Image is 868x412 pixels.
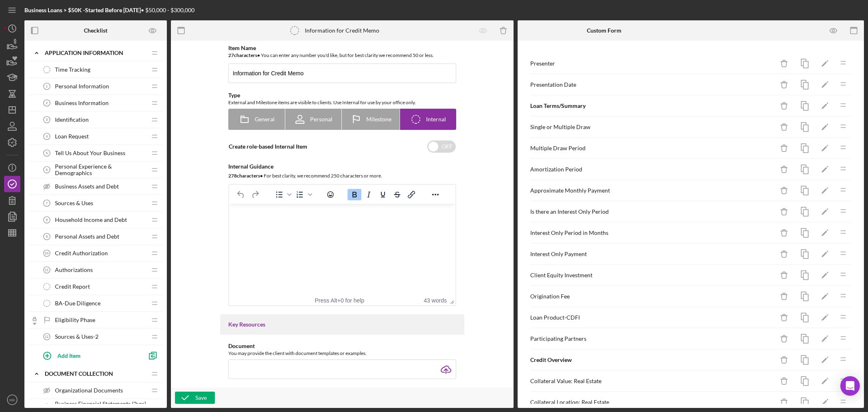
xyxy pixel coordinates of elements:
div: Is there an Interest Only Period [530,208,774,215]
span: Personal Experience & Demographics [55,163,146,176]
b: Checklist [84,27,107,34]
button: Insert/edit link [404,189,418,200]
div: Collateral Value: Real Estate [530,378,774,384]
span: Identification [55,116,89,123]
tspan: 5 [46,151,48,155]
tspan: 1 [46,84,48,88]
div: Add Item [57,348,81,363]
span: General [255,116,275,123]
button: Emojis [324,189,337,200]
span: Loan Request [55,133,89,140]
div: Type [228,92,456,99]
b: Custom Form [587,27,621,34]
b: Credit Overview [530,356,572,363]
span: Sources & Uses-2 [55,333,98,340]
div: Presenter [530,60,774,67]
div: Save [195,392,207,404]
div: Application Information [45,50,146,56]
div: Presentation Date [530,81,774,88]
span: Business Assets and Debt [55,183,119,190]
div: • $50,000 - $300,000 [24,7,195,13]
span: Organizational Documents [55,387,123,394]
div: Key Resources [228,321,456,328]
button: MK [4,392,20,408]
div: Document [228,343,456,349]
tspan: 4 [46,134,48,138]
div: Numbered list [293,189,313,200]
tspan: 6 [46,168,48,172]
button: Italic [362,189,376,200]
span: Personal Assets and Debt [55,233,119,240]
div: Press the Up and Down arrow keys to resize the editor. [447,295,455,305]
button: Preview as [144,22,162,40]
span: Time Tracking [55,66,90,73]
button: 43 words [424,297,447,304]
div: Collateral Location: Real Estate [530,399,774,405]
tspan: 10 [45,251,49,255]
div: You may provide the client with document templates or examples. [228,349,456,357]
tspan: 2 [46,101,48,105]
div: You can enter any number you'd like, but for best clarity we recommend 50 or less. [228,51,456,59]
div: Loan Product-CDFI [530,314,774,321]
div: Amortization Period [530,166,774,173]
div: Approximate Monthly Payment [530,187,774,194]
span: Internal [426,116,446,123]
button: Redo [248,189,262,200]
div: Information for Credit Memo [305,27,379,34]
tspan: 9 [46,234,48,239]
span: Tell Us About Your Business [55,150,125,156]
tspan: 11 [45,268,49,272]
button: Bold [348,189,361,200]
span: Sources & Uses [55,200,93,206]
span: Milestone [366,116,391,123]
div: Client Equity Investment [530,272,774,278]
tspan: 8 [46,218,48,222]
span: Authorizations [55,267,93,273]
div: Item Name [228,45,456,51]
b: Loan Terms/Summary [530,102,586,109]
iframe: Rich Text Area [229,204,455,295]
span: Business Information [55,100,109,106]
div: Interest Only Period in Months [530,230,774,236]
div: Multiple Draw Period [530,145,774,151]
div: For best clarity, we recommend 250 characters or more. [228,172,456,180]
div: External and Milestone items are visible to clients. Use Internal for use by your office only. [228,99,456,107]
span: Household Income and Debt [55,217,127,223]
button: Reveal or hide additional toolbar items [429,189,442,200]
div: Internal Guidance [228,163,456,170]
tspan: 3 [46,118,48,122]
div: Document Collection [45,370,146,377]
b: Business Loans > $50K -Started Before [DATE] [24,7,141,13]
div: Single or Multiple Draw [530,124,774,130]
span: Eligibility Phase [55,317,95,323]
div: Open Intercom Messenger [840,376,860,396]
div: Participating Partners [530,335,774,342]
tspan: 7 [46,201,48,205]
span: Personal [310,116,332,123]
div: Bullet list [272,189,293,200]
button: Save [175,392,215,404]
span: Credit Report [55,283,90,290]
span: Personal Information [55,83,109,90]
b: 278 character s • [228,173,263,179]
tspan: 12 [45,335,49,339]
span: BA-Due Diligence [55,300,101,307]
button: Underline [376,189,390,200]
div: Press Alt+0 for help [304,297,376,304]
div: Origination Fee [530,293,774,300]
button: Add Item [37,347,142,364]
button: Strikethrough [390,189,404,200]
span: Credit Authorization [55,250,108,256]
b: 27 character s • [228,52,260,58]
div: Interest Only Payment [530,251,774,257]
button: Undo [234,189,248,200]
label: Create role-based Internal Item [229,143,307,150]
text: MK [9,398,15,402]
